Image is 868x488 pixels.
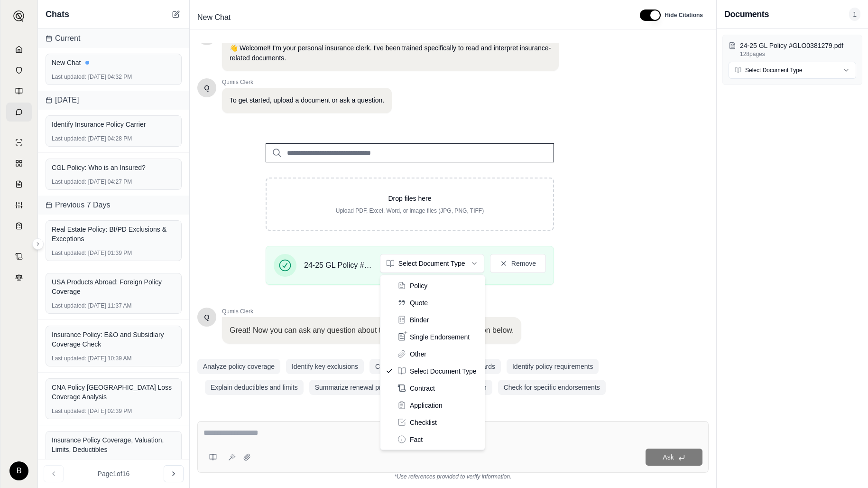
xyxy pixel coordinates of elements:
span: Other [410,349,426,359]
span: Single Endorsement [410,332,470,342]
span: Checklist [410,418,437,427]
span: Contract [410,384,435,393]
span: Policy [410,281,427,291]
span: Fact [410,435,423,444]
span: Binder [410,315,429,325]
span: Select Document Type [410,366,477,376]
span: Quote [410,298,428,308]
span: Application [410,401,443,410]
